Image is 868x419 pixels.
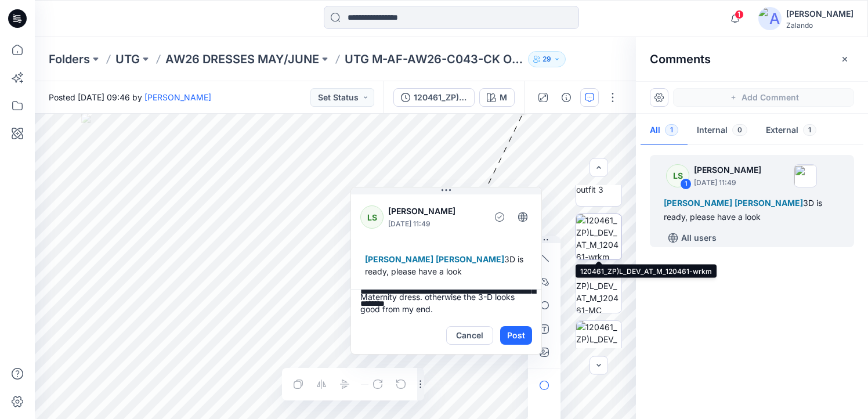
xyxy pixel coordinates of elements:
[758,7,782,30] img: avatar
[732,124,747,136] span: 0
[664,198,732,208] span: [PERSON_NAME]
[664,196,840,224] div: 3D is ready, please have a look
[650,52,711,66] h2: Comments
[665,124,678,136] span: 1
[803,124,816,136] span: 1
[641,116,688,146] button: All
[115,51,140,67] a: UTG
[414,91,467,104] div: 120461_ZP)L_DEV
[688,116,757,146] button: Internal
[479,88,515,107] button: M
[49,91,211,103] span: Posted [DATE] 09:46 by
[786,7,853,21] div: [PERSON_NAME]
[528,51,566,67] button: 29
[786,21,853,30] div: Zalando
[576,321,621,366] img: 120461_ZP)L_DEV_AT_M_120461-patterns
[500,91,507,104] div: M
[557,88,576,107] button: Details
[681,231,717,245] p: All users
[500,326,532,345] button: Post
[735,10,744,19] span: 1
[388,218,483,230] p: [DATE] 11:49
[365,254,433,264] span: [PERSON_NAME]
[735,198,803,208] span: [PERSON_NAME]
[680,178,692,190] div: 1
[666,164,689,187] div: LS
[446,326,493,345] button: Cancel
[673,88,854,107] button: Add Comment
[757,116,826,146] button: External
[144,92,211,102] a: [PERSON_NAME]
[360,205,384,229] div: LS
[49,51,90,67] a: Folders
[664,229,721,247] button: All users
[436,254,504,264] span: [PERSON_NAME]
[542,53,551,66] p: 29
[576,214,621,259] img: 120461_ZP)L_DEV_AT_M_120461-wrkm
[345,51,523,67] p: UTG M-AF-AW26-C043-CK Option B / 120461
[360,248,532,282] div: 3D is ready, please have a look
[694,163,761,177] p: [PERSON_NAME]
[694,177,761,189] p: [DATE] 11:49
[388,204,483,218] p: [PERSON_NAME]
[393,88,475,107] button: 120461_ZP)L_DEV
[576,268,621,313] img: 120461_ZP)L_DEV_AT_M_120461-MC
[165,51,319,67] a: AW26 DRESSES MAY/JUNE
